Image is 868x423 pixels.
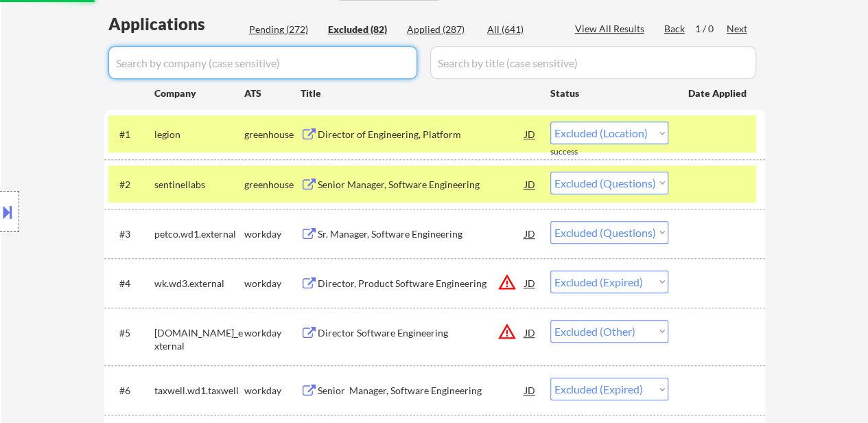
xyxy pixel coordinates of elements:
div: JD [524,271,537,295]
div: success [550,146,605,158]
div: Date Applied [688,87,749,100]
div: Status [550,80,668,105]
div: workday [244,326,301,340]
div: workday [244,277,301,290]
div: workday [244,384,301,398]
div: Director, Product Software Engineering [318,277,525,290]
div: #6 [119,384,143,398]
div: taxwell.wd1.taxwell [154,384,244,398]
div: Senior Manager, Software Engineering [318,384,525,398]
button: warning_amber [497,273,517,292]
div: greenhouse [244,128,301,141]
button: warning_amber [497,322,517,341]
div: Applications [108,16,244,32]
div: JD [524,320,537,345]
div: workday [244,227,301,241]
div: Title [301,87,537,100]
div: JD [524,172,537,196]
div: Director of Engineering, Platform [318,128,525,141]
div: 1 / 0 [695,22,727,36]
div: greenhouse [244,178,301,192]
div: Applied (287) [407,23,476,36]
div: JD [524,378,537,402]
div: ATS [244,87,301,100]
div: Sr. Manager, Software Engineering [318,227,525,241]
div: [DOMAIN_NAME]_external [154,326,244,353]
div: Senior Manager, Software Engineering [318,178,525,192]
input: Search by company (case sensitive) [108,46,417,79]
div: Excluded (82) [328,23,397,36]
div: Back [664,22,686,36]
input: Search by title (case sensitive) [430,46,756,79]
div: Pending (272) [249,23,318,36]
div: View All Results [575,22,648,36]
div: Director Software Engineering [318,326,525,340]
div: JD [524,221,537,246]
div: Next [727,22,749,36]
div: All (641) [487,23,556,36]
div: JD [524,122,537,146]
